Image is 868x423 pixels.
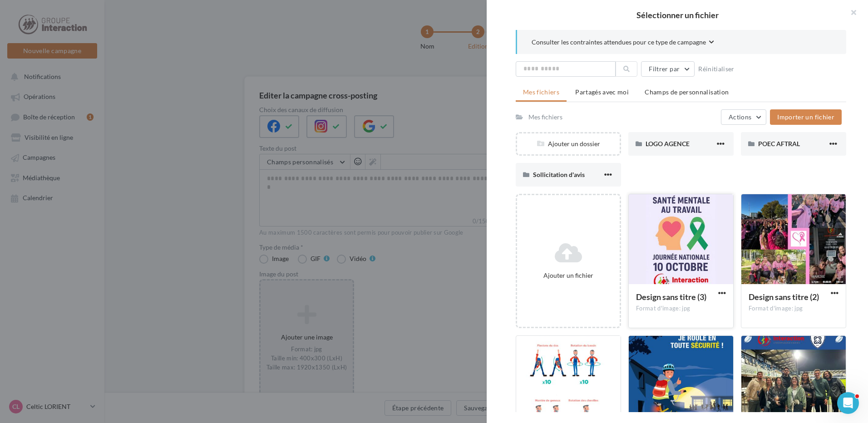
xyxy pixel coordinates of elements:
[641,61,695,77] button: Filtrer par
[517,139,620,148] div: Ajouter un dossier
[501,11,853,19] h2: Sélectionner un fichier
[695,64,738,74] button: Réinitialiser
[749,305,838,313] div: Format d'image: jpg
[770,109,842,125] button: Importer un fichier
[645,88,729,96] span: Champs de personnalisation
[758,140,800,148] span: POEC AFTRAL
[636,292,706,302] span: Design sans titre (3)
[837,392,859,414] iframe: Intercom live chat
[749,292,819,302] span: Design sans titre (2)
[532,38,706,47] span: Consulter les contraintes attendues pour ce type de campagne
[532,37,714,49] button: Consulter les contraintes attendues pour ce type de campagne
[533,171,585,178] span: Sollicitation d'avis
[729,113,751,121] span: Actions
[523,88,559,96] span: Mes fichiers
[528,113,562,122] div: Mes fichiers
[636,305,726,313] div: Format d'image: jpg
[575,88,629,96] span: Partagés avec moi
[777,113,834,121] span: Importer un fichier
[646,140,690,148] span: LOGO AGENCE
[721,109,766,125] button: Actions
[521,271,616,280] div: Ajouter un fichier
